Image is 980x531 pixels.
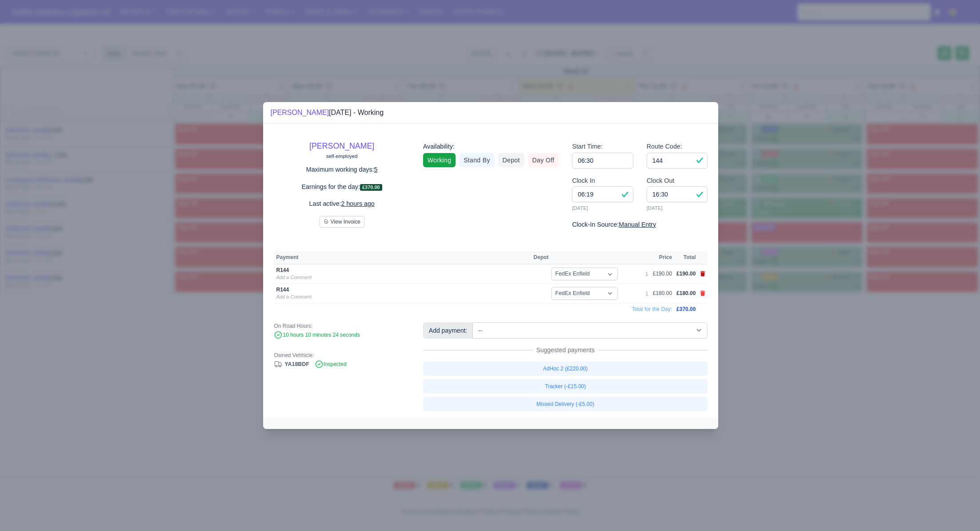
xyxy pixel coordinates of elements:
p: Earnings for the day: [274,182,409,192]
p: Last active: [274,199,409,209]
a: [PERSON_NAME] [309,142,374,150]
span: Suggested payments [532,346,598,354]
div: [DATE] - Working [270,107,384,118]
a: Stand By [459,153,494,167]
a: YA18BDF [274,361,309,367]
span: £370.00 [676,306,696,312]
a: Tracker (-£15.00) [423,379,708,393]
a: AdHoc 2 (£220.00) [423,362,708,376]
button: View Invoice [320,216,364,228]
th: Depot [531,251,643,264]
a: [PERSON_NAME] [270,109,329,116]
u: 5 [374,166,378,173]
p: Maximum working days: [274,165,409,175]
small: self-employed [326,153,358,159]
th: Payment [274,251,531,264]
label: Clock In [572,176,595,186]
label: Start Time: [572,142,603,152]
div: R144 [276,286,476,293]
a: Add a Comment [276,294,311,299]
td: £180.00 [651,284,674,303]
div: 10 hours 10 minutes 24 seconds [274,331,409,339]
th: Price [651,251,674,264]
th: Total [674,251,698,264]
small: [DATE] [647,204,708,212]
u: Manual Entry [619,221,656,228]
a: Missed Delivery (-£5.00) [423,397,708,411]
a: Working [423,153,456,167]
div: 1 [645,271,648,278]
div: R144 [276,267,476,274]
span: £180.00 [676,290,696,296]
div: Owned Vehhicle: [274,352,409,359]
td: £190.00 [651,264,674,284]
span: £370.00 [360,184,382,191]
div: Availability: [423,142,559,152]
div: Clock-In Source: [572,220,708,230]
a: Depot [498,153,524,167]
div: Add payment: [423,323,473,338]
a: Day Off [528,153,559,167]
label: Clock Out [647,176,675,186]
div: On Road Hours: [274,323,409,330]
iframe: Chat Widget [936,488,980,531]
span: Total for the Day: [632,306,672,312]
a: Add a Comment [276,275,311,280]
div: 1 [645,290,648,297]
u: 2 hours ago [341,200,375,207]
span: £190.00 [676,271,696,277]
small: [DATE] [572,204,633,212]
span: Inspected [315,361,347,367]
label: Route Code: [647,142,682,152]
